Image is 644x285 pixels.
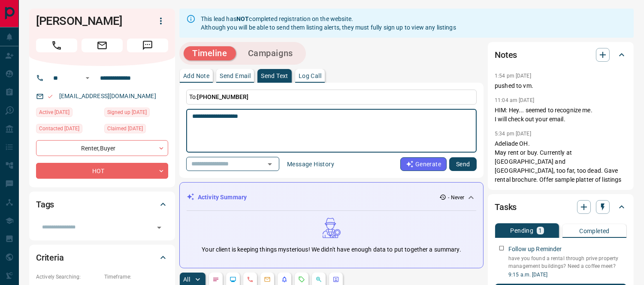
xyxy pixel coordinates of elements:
svg: Email Valid [47,93,53,99]
svg: Lead Browsing Activity [230,276,236,283]
p: Send Text [261,73,288,79]
p: All [183,276,190,282]
div: Fri Aug 08 2025 [36,124,100,136]
span: Signed up [DATE] [107,108,147,117]
span: Call [36,39,77,52]
p: 9:15 a.m. [DATE] [508,271,627,279]
button: Open [153,222,165,234]
p: 5:34 pm [DATE] [495,131,531,137]
p: Pending [511,228,534,234]
p: have you found a rental through prive property management buildings? Need a coffee meet? [508,255,627,270]
div: Notes [495,45,627,65]
div: Renter , Buyer [36,140,168,156]
span: Email [82,39,123,52]
span: Claimed [DATE] [107,124,143,133]
p: Add Note [183,73,209,79]
h2: Notes [495,48,517,62]
div: Criteria [36,247,168,268]
span: [PHONE_NUMBER] [197,93,248,100]
p: Timeframe: [104,273,168,281]
p: To: [186,90,477,105]
h2: Criteria [36,251,64,264]
p: HIM: Hey... seemed to recognize me. I will check out your email. [495,106,627,124]
div: This lead has completed registration on the website. Although you will be able to send them listi... [201,11,456,35]
h2: Tags [36,198,54,211]
button: Send [449,157,477,171]
div: Sat Aug 02 2025 [104,124,168,136]
p: pushed to vm. [495,81,627,90]
div: Sat Aug 02 2025 [104,108,168,120]
svg: Emails [264,276,271,283]
button: Generate [400,157,447,171]
p: Completed [579,228,610,234]
div: Tasks [495,197,627,217]
button: Campaigns [239,46,302,60]
span: Active [DATE] [39,108,70,117]
p: Send Email [220,73,251,79]
button: Open [82,73,93,83]
svg: Listing Alerts [281,276,288,283]
svg: Calls [247,276,254,283]
button: Message History [282,157,339,171]
svg: Opportunities [315,276,322,283]
p: Actively Searching: [36,273,100,281]
div: HOT [36,163,168,179]
p: Activity Summary [198,193,247,202]
svg: Requests [298,276,305,283]
p: Adeliade OH. May rent or buy. Currently at [GEOGRAPHIC_DATA] and [GEOGRAPHIC_DATA], too far, too ... [495,139,627,184]
p: 1:54 pm [DATE] [495,73,531,79]
span: Message [127,39,168,52]
p: Log Call [299,73,321,79]
svg: Notes [212,276,219,283]
span: Contacted [DATE] [39,124,79,133]
div: Tags [36,194,168,215]
svg: Agent Actions [333,276,339,283]
a: [EMAIL_ADDRESS][DOMAIN_NAME] [59,93,156,99]
p: Follow up Reminder [508,245,562,254]
button: Timeline [184,46,236,60]
div: Activity Summary- Never [187,189,476,205]
button: Open [264,158,276,170]
p: - Never [448,194,464,201]
strong: NOT [236,15,249,22]
div: Sat Aug 02 2025 [36,108,100,120]
h1: [PERSON_NAME] [36,14,141,28]
h2: Tasks [495,200,517,214]
p: Your client is keeping things mysterious! We didn't have enough data to put together a summary. [202,245,461,254]
p: 1 [538,228,542,234]
p: 11:04 am [DATE] [495,97,534,103]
